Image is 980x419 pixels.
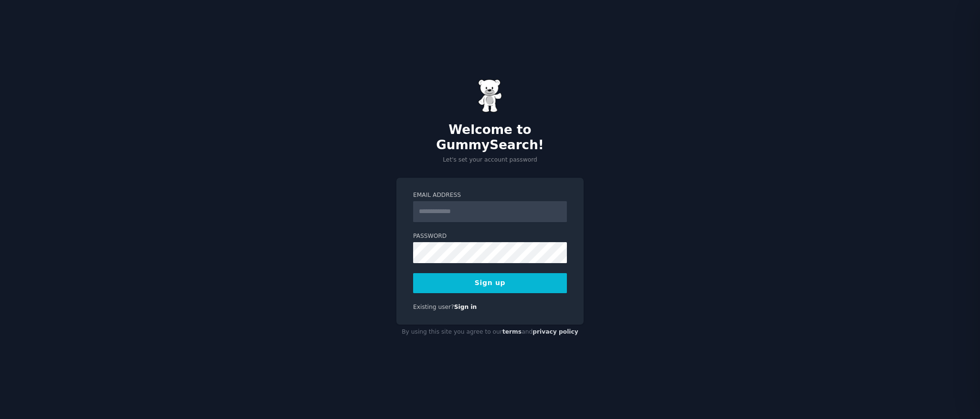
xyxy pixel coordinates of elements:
[454,304,477,310] a: Sign in
[396,325,584,340] div: By using this site you agree to our and
[533,328,578,335] a: privacy policy
[396,156,584,164] p: Let's set your account password
[413,191,567,200] label: Email Address
[413,304,454,310] span: Existing user?
[413,273,567,293] button: Sign up
[396,123,584,153] h2: Welcome to GummySearch!
[502,328,522,335] a: terms
[413,232,567,241] label: Password
[478,79,502,112] img: Gummy Bear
